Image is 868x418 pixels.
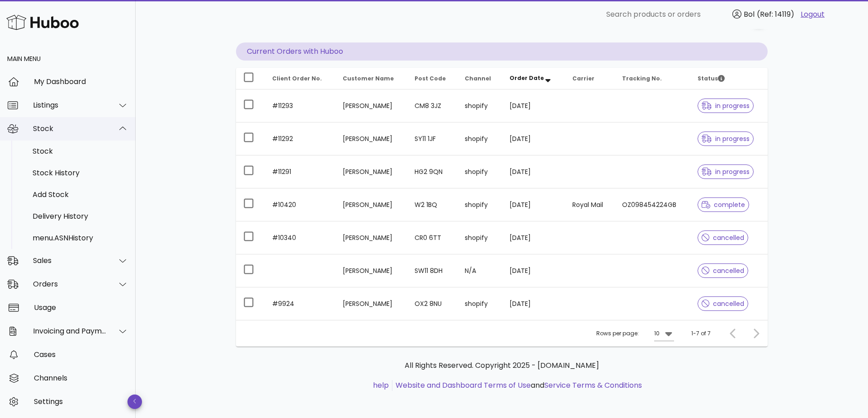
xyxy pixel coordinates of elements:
[392,380,642,391] li: and
[615,188,690,221] td: OZ098454224GB
[33,169,128,177] div: Stock History
[6,13,79,32] img: Huboo Logo
[502,155,565,188] td: [DATE]
[654,326,674,341] div: 10Rows per page:
[458,155,502,188] td: shopify
[34,77,128,86] div: My Dashboard
[34,397,128,406] div: Settings
[458,89,502,122] td: shopify
[502,89,565,122] td: [DATE]
[335,221,407,254] td: [PERSON_NAME]
[33,327,107,335] div: Invoicing and Payments
[702,136,750,142] span: in progress
[265,287,335,320] td: #9924
[615,68,690,89] th: Tracking No.
[33,256,107,265] div: Sales
[458,122,502,155] td: shopify
[757,9,794,19] span: (Ref: 14119)
[33,147,128,155] div: Stock
[335,188,407,221] td: [PERSON_NAME]
[502,254,565,287] td: [DATE]
[622,75,662,82] span: Tracking No.
[544,380,642,390] a: Service Terms & Conditions
[690,68,768,89] th: Status
[502,188,565,221] td: [DATE]
[565,68,615,89] th: Carrier
[265,68,335,89] th: Client Order No.
[265,89,335,122] td: #11293
[34,303,128,312] div: Usage
[335,68,407,89] th: Customer Name
[236,42,768,61] p: Current Orders with Huboo
[702,268,745,274] span: cancelled
[407,188,458,221] td: W2 1BQ
[458,254,502,287] td: N/A
[502,122,565,155] td: [DATE]
[565,188,615,221] td: Royal Mail
[396,380,531,390] a: Website and Dashboard Terms of Use
[407,68,458,89] th: Post Code
[407,89,458,122] td: CM8 3JZ
[265,122,335,155] td: #11292
[33,190,128,199] div: Add Stock
[415,75,446,82] span: Post Code
[265,188,335,221] td: #10420
[33,212,128,221] div: Delivery History
[343,75,394,82] span: Customer Name
[407,287,458,320] td: OX2 8NU
[458,287,502,320] td: shopify
[407,221,458,254] td: CR0 6TT
[458,188,502,221] td: shopify
[458,221,502,254] td: shopify
[335,122,407,155] td: [PERSON_NAME]
[407,254,458,287] td: SW11 8DH
[33,101,107,109] div: Listings
[801,9,825,20] a: Logout
[33,234,128,242] div: menu.ASNHistory
[335,287,407,320] td: [PERSON_NAME]
[407,122,458,155] td: SY11 1JF
[335,254,407,287] td: [PERSON_NAME]
[407,155,458,188] td: HG2 9QN
[34,374,128,382] div: Channels
[373,380,389,390] a: help
[698,75,725,82] span: Status
[33,124,107,133] div: Stock
[702,169,750,175] span: in progress
[702,301,745,307] span: cancelled
[458,68,502,89] th: Channel
[265,221,335,254] td: #10340
[33,280,107,288] div: Orders
[572,75,594,82] span: Carrier
[691,329,711,338] div: 1-7 of 7
[272,75,322,82] span: Client Order No.
[702,103,750,109] span: in progress
[744,9,755,19] span: Bol
[335,89,407,122] td: [PERSON_NAME]
[502,68,565,89] th: Order Date: Sorted descending. Activate to remove sorting.
[509,74,544,82] span: Order Date
[243,360,760,371] p: All Rights Reserved. Copyright 2025 - [DOMAIN_NAME]
[702,202,745,208] span: complete
[502,221,565,254] td: [DATE]
[654,329,660,338] div: 10
[596,320,674,347] div: Rows per page:
[702,235,745,241] span: cancelled
[465,75,491,82] span: Channel
[335,155,407,188] td: [PERSON_NAME]
[34,350,128,359] div: Cases
[502,287,565,320] td: [DATE]
[265,155,335,188] td: #11291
